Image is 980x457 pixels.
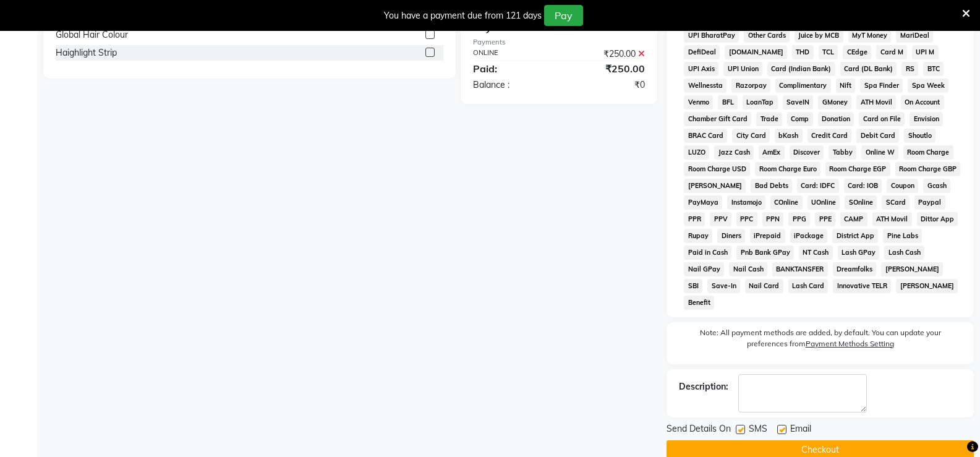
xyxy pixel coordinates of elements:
span: [DOMAIN_NAME] [725,45,787,59]
span: District App [832,229,878,243]
span: Gcash [923,179,950,193]
span: UPI Union [723,62,762,76]
span: CEdge [843,45,871,59]
div: ₹250.00 [559,48,654,61]
span: Coupon [887,179,918,193]
span: SMS [749,422,767,438]
span: COnline [770,195,803,210]
span: BTC [923,62,944,76]
span: Pnb Bank GPay [736,246,794,260]
label: Payment Methods Setting [806,338,894,349]
span: MyT Money [848,28,892,43]
div: Paid: [464,61,559,76]
span: PPR [684,212,705,226]
span: Lash Card [788,279,829,293]
span: Nail Cash [729,262,767,276]
span: [PERSON_NAME] [684,179,746,193]
span: ATH Movil [856,95,896,109]
span: Room Charge USD [684,162,750,176]
span: RS [901,62,918,76]
span: Room Charge Euro [755,162,820,176]
span: Lash GPay [838,246,880,260]
div: Payments [473,37,645,48]
span: Comp [787,112,813,126]
span: Spa Week [908,79,948,93]
span: City Card [732,129,770,143]
span: Tabby [829,145,856,160]
span: PPG [788,212,810,226]
span: Benefit [684,296,714,310]
span: LoanTap [743,95,778,109]
span: Venmo [684,95,713,109]
span: Other Cards [744,28,790,43]
span: LUZO [684,145,709,160]
span: GMoney [818,95,851,109]
span: Credit Card [807,129,852,143]
span: Online W [861,145,898,160]
span: Chamber Gift Card [684,112,751,126]
span: TCL [819,45,838,59]
span: bKash [775,129,803,143]
span: Diners [717,229,745,243]
span: iPrepaid [750,229,785,243]
span: Shoutlo [904,129,935,143]
span: UOnline [807,195,840,210]
span: Card (DL Bank) [840,62,897,76]
div: Global Hair Colour [56,28,128,41]
span: [PERSON_NAME] [881,262,943,276]
span: [PERSON_NAME] [896,279,958,293]
span: Email [790,422,811,438]
span: Spa Finder [860,79,903,93]
span: Bad Debts [751,179,792,193]
span: On Account [901,95,944,109]
span: Paid in Cash [684,246,731,260]
span: NT Cash [799,246,833,260]
span: Jazz Cash [714,145,754,160]
span: Instamojo [727,195,765,210]
span: Complimentary [775,79,831,93]
span: UPI Axis [684,62,718,76]
div: ₹250.00 [559,61,654,76]
span: PPC [736,212,757,226]
span: Save-In [707,279,740,293]
span: Nail GPay [684,262,724,276]
span: Nail Card [745,279,783,293]
span: Juice by MCB [795,28,843,43]
div: Description: [679,380,728,393]
span: UPI M [912,45,939,59]
span: CAMP [840,212,867,226]
span: Card: IDFC [797,179,839,193]
span: Paypal [914,195,945,210]
span: Trade [756,112,782,126]
span: Dreamfolks [833,262,877,276]
span: Dittor App [917,212,958,226]
span: BRAC Card [684,129,727,143]
span: ATH Movil [872,212,912,226]
span: SBI [684,279,702,293]
span: Room Charge GBP [895,162,961,176]
span: Card: IOB [844,179,882,193]
span: SCard [882,195,910,210]
span: Card M [876,45,907,59]
span: iPackage [790,229,828,243]
div: ₹0 [559,79,654,92]
div: ONLINE [464,48,559,61]
span: PPN [762,212,784,226]
span: Discover [790,145,824,160]
span: BFL [718,95,738,109]
span: Debit Card [856,129,899,143]
span: Card on File [859,112,905,126]
button: Pay [544,5,583,26]
span: SaveIN [783,95,814,109]
span: MariDeal [896,28,933,43]
span: PayMaya [684,195,722,210]
span: Room Charge [903,145,953,160]
div: Haighlight Strip [56,46,117,59]
label: Note: All payment methods are added, by default. You can update your preferences from [679,327,961,354]
span: Innovative TELR [833,279,891,293]
span: UPI BharatPay [684,28,739,43]
span: Razorpay [731,79,770,93]
span: Donation [818,112,854,126]
span: Wellnessta [684,79,726,93]
span: PPE [815,212,835,226]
